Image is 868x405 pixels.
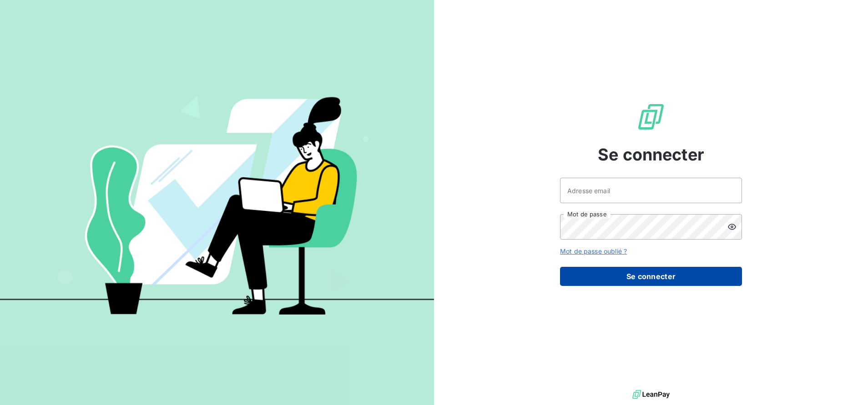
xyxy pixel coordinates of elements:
[632,388,670,401] img: logo
[560,178,742,203] input: placeholder
[598,142,704,167] span: Se connecter
[560,247,627,255] a: Mot de passe oublié ?
[636,102,666,131] img: Logo LeanPay
[560,267,742,286] button: Se connecter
